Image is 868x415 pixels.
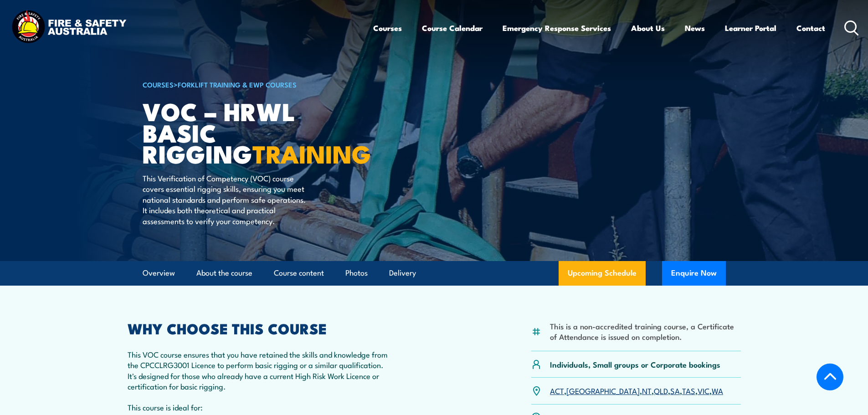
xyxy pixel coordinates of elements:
a: About the course [196,261,252,285]
p: , , , , , , , [550,385,723,396]
a: Photos [345,261,368,285]
p: This VOC course ensures that you have retained the skills and knowledge from the CPCCLRG3001 Lice... [128,349,394,392]
a: ACT [550,385,564,396]
a: SA [670,385,680,396]
p: Individuals, Small groups or Corporate bookings [550,359,720,369]
p: This Verification of Competency (VOC) course covers essential rigging skills, ensuring you meet n... [143,173,309,226]
li: This is a non-accredited training course, a Certificate of Attendance is issued on completion. [550,321,741,342]
h6: > [143,79,368,90]
strong: TRAINING [252,134,371,172]
a: Emergency Response Services [503,16,611,40]
h2: WHY CHOOSE THIS COURSE [128,322,394,334]
a: Course Calendar [422,16,483,40]
a: Learner Portal [725,16,776,40]
a: Course content [274,261,324,285]
a: VIC [698,385,709,396]
a: COURSES [143,79,174,89]
a: [GEOGRAPHIC_DATA] [566,385,640,396]
a: Courses [373,16,402,40]
a: NT [642,385,652,396]
h1: VOC – HRWL Basic Rigging [143,100,368,164]
a: About Us [631,16,665,40]
a: Overview [143,261,175,285]
a: WA [712,385,723,396]
a: Forklift Training & EWP Courses [178,79,297,89]
a: Delivery [389,261,416,285]
a: Upcoming Schedule [559,261,646,286]
a: News [685,16,705,40]
a: Contact [796,16,825,40]
button: Enquire Now [662,261,726,286]
a: TAS [682,385,695,396]
p: This course is ideal for: [128,402,394,412]
a: QLD [654,385,668,396]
